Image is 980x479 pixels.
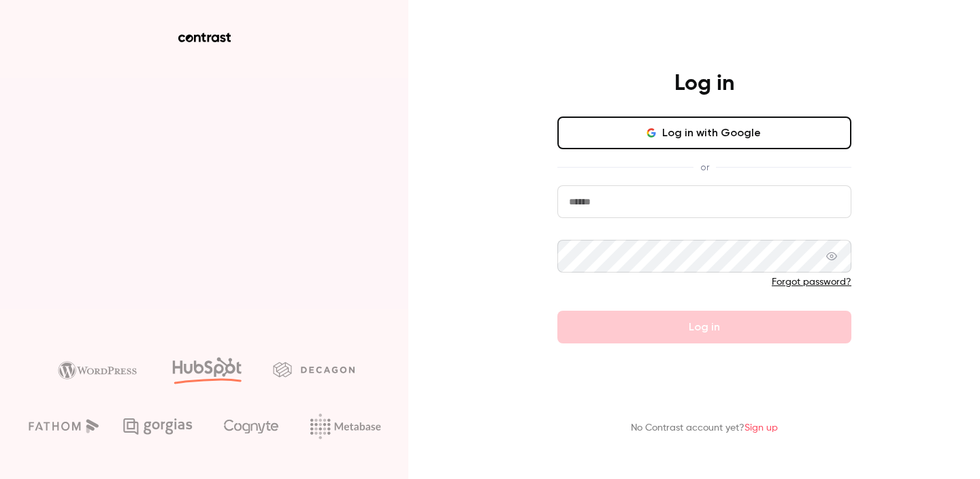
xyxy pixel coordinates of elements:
img: decagon [273,362,355,377]
span: or [693,160,716,174]
a: Forgot password? [772,277,851,287]
button: Log in with Google [557,117,851,149]
p: No Contrast account yet? [631,421,778,435]
h4: Log in [674,70,734,97]
a: Sign up [745,423,778,433]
